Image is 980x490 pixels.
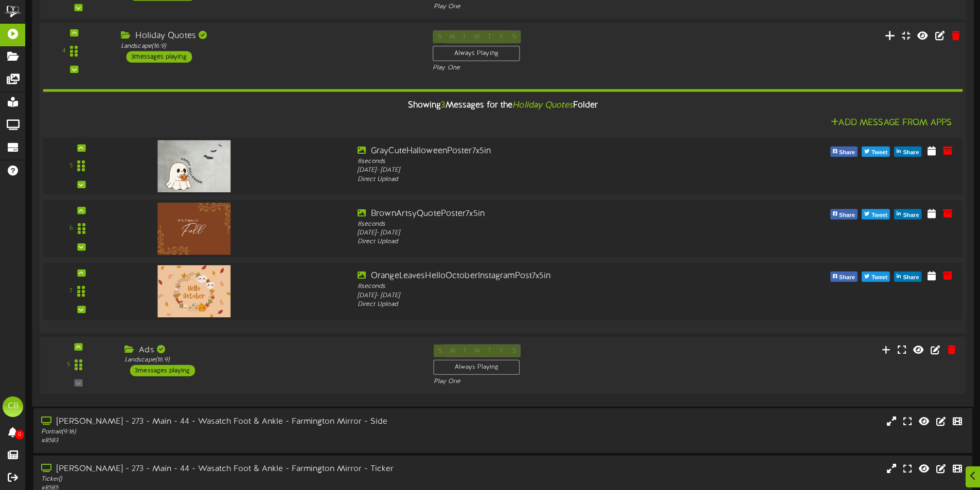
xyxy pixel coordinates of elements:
[121,42,417,51] div: Landscape ( 16:9 )
[41,428,417,437] div: Portrait ( 9:16 )
[837,209,857,221] span: Share
[41,463,417,475] div: [PERSON_NAME] - 273 - Main - 44 - Wasatch Foot & Ankle - Farmington Mirror - Ticker
[124,344,418,356] div: Ads
[15,430,24,440] span: 0
[358,175,725,184] div: Direct Upload
[434,2,650,11] div: Play One
[433,46,520,61] div: Always Playing
[358,229,725,238] div: [DATE] - [DATE]
[3,396,23,417] div: CB
[830,209,858,219] button: Share
[828,117,955,130] button: Add Message From Apps
[862,147,890,157] button: Tweet
[869,272,889,283] span: Tweet
[894,147,921,157] button: Share
[41,475,417,484] div: Ticker ( )
[434,377,650,386] div: Play One
[433,64,651,72] div: Play One
[830,271,858,282] button: Share
[130,365,194,376] div: 3 messages playing
[358,157,725,166] div: 8 seconds
[69,224,73,233] div: 6
[358,270,725,282] div: OrangeLeavesHelloOctoberInstagramPost7x5in
[434,359,520,374] div: Always Playing
[894,271,921,282] button: Share
[358,291,725,300] div: [DATE] - [DATE]
[41,437,417,445] div: # 8583
[869,209,889,221] span: Tweet
[901,272,921,283] span: Share
[157,203,230,255] img: 259f7234-acc4-4edc-84e1-5e9d6c8ab306.png
[512,101,573,110] i: Holiday Quotes
[358,145,725,157] div: GrayCuteHalloweenPoster7x5in
[441,101,445,110] span: 3
[862,209,890,219] button: Tweet
[358,282,725,291] div: 8 seconds
[901,209,921,221] span: Share
[358,300,725,308] div: Direct Upload
[157,265,230,317] img: 7ea794d3-db9e-44ee-8aca-7415fc9c4bc7.png
[358,220,725,228] div: 8 seconds
[358,238,725,246] div: Direct Upload
[41,416,417,428] div: [PERSON_NAME] - 273 - Main - 44 - Wasatch Foot & Ankle - Farmington Mirror - Side
[901,147,921,158] span: Share
[894,209,921,219] button: Share
[157,140,230,192] img: fbf0bdae-a677-411c-a1fe-9ed56d32b30c.png
[869,147,889,158] span: Tweet
[126,51,192,62] div: 3 messages playing
[837,147,857,158] span: Share
[124,356,418,365] div: Landscape ( 16:9 )
[35,94,970,116] div: Showing Messages for the Folder
[358,208,725,220] div: BrownArtsyQuotePoster7x5in
[862,271,890,282] button: Tweet
[358,166,725,175] div: [DATE] - [DATE]
[830,147,858,157] button: Share
[121,30,417,42] div: Holiday Quotes
[837,272,857,283] span: Share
